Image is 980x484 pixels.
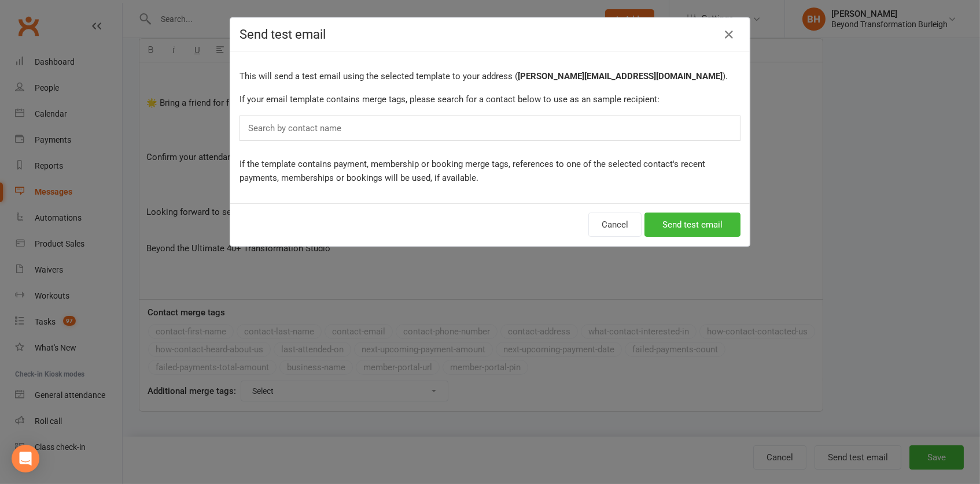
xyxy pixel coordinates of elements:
[644,213,740,237] button: Send test email
[12,445,39,472] div: Open Intercom Messenger
[240,69,740,83] p: This will send a test email using the selected template to your address ( ).
[240,92,740,106] p: If your email template contains merge tags, please search for a contact below to use as an sample...
[240,157,740,185] p: If the template contains payment, membership or booking merge tags, references to one of the sele...
[588,213,642,237] button: Cancel
[518,71,723,81] strong: [PERSON_NAME][EMAIL_ADDRESS][DOMAIN_NAME]
[720,25,738,44] button: Close
[240,27,740,42] h4: Send test email
[247,121,349,136] input: Search by contact name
